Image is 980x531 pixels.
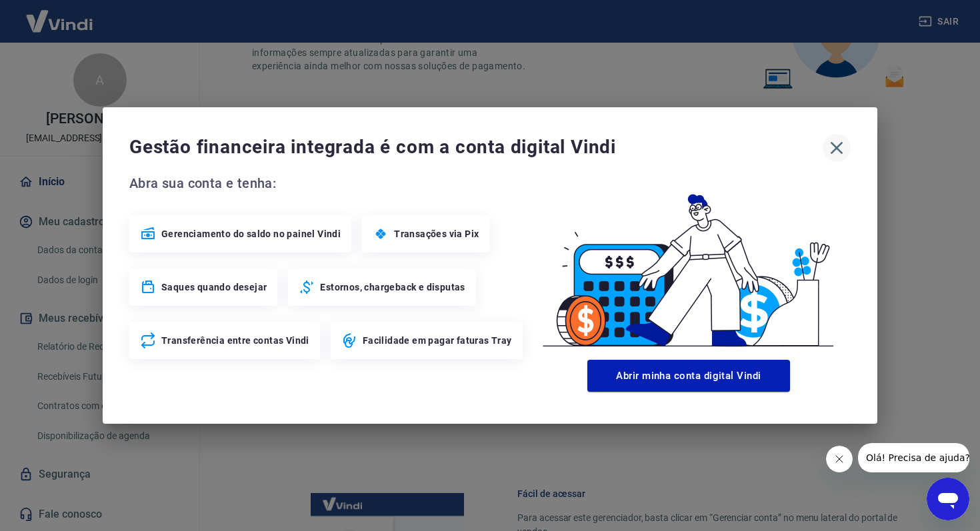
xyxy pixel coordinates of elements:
span: Abra sua conta e tenha: [129,173,527,194]
img: Good Billing [527,173,851,354]
span: Transferência entre contas Vindi [161,334,309,347]
span: Gerenciamento do saldo no painel Vindi [161,227,341,241]
iframe: Mensagem da empresa [858,443,969,472]
iframe: Botão para abrir a janela de mensagens [927,478,969,520]
span: Gestão financeira integrada é com a conta digital Vindi [129,134,823,161]
span: Estornos, chargeback e disputas [320,280,465,294]
span: Facilidade em pagar faturas Tray [363,334,512,347]
span: Olá! Precisa de ajuda? [8,9,112,20]
iframe: Fechar mensagem [826,446,853,472]
span: Saques quando desejar [161,280,267,294]
button: Abrir minha conta digital Vindi [587,360,790,392]
span: Transações via Pix [394,227,479,241]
